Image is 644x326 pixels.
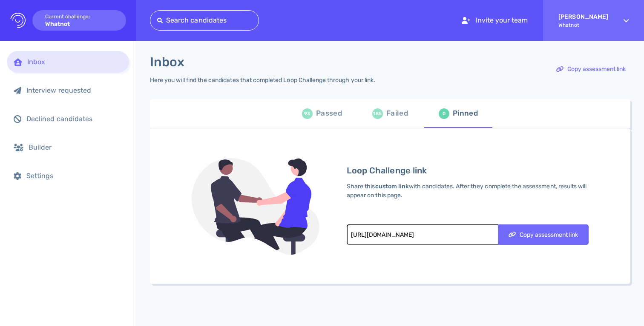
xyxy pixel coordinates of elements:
[453,107,478,120] div: Pinned
[439,108,449,119] div: 0
[26,86,122,94] div: Interview requested
[504,232,582,238] div: Copy assessment link
[552,59,630,79] button: Copy assessment link
[498,224,589,245] button: Copy assessment link
[26,172,122,180] div: Settings
[372,108,383,119] div: 185
[316,107,342,120] div: Passed
[375,183,409,190] strong: custom link
[150,54,184,70] h1: Inbox
[27,58,122,66] div: Inbox
[552,60,630,79] div: Copy assessment link
[386,107,408,120] div: Failed
[150,77,375,84] div: Here you will find the candidates that completed Loop Challenge through your link.
[302,108,313,119] div: 93
[558,13,608,20] strong: [PERSON_NAME]
[558,22,608,28] span: Whatnot
[347,164,589,177] div: Loop Challenge link
[26,115,122,123] div: Declined candidates
[347,182,589,200] div: Share this with candidates. After they complete the assessment, results will appear on this page.
[29,143,122,151] div: Builder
